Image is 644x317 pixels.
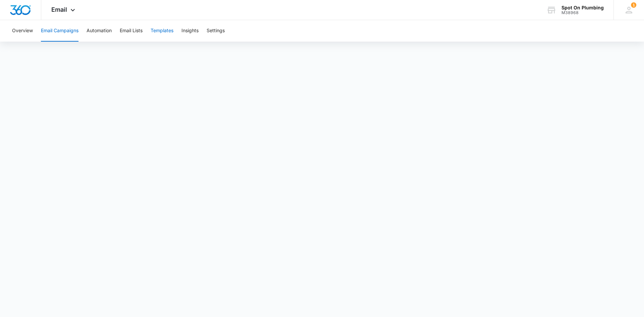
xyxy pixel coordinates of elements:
span: Email [51,6,67,13]
button: Email Lists [120,20,143,42]
div: account id [561,10,604,15]
button: Automation [87,20,112,42]
button: Templates [151,20,173,42]
div: notifications count [631,2,636,8]
button: Email Campaigns [41,20,78,42]
button: Settings [207,20,225,42]
button: Insights [181,20,199,42]
button: Overview [12,20,33,42]
span: 1 [631,2,636,8]
div: account name [561,5,604,10]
